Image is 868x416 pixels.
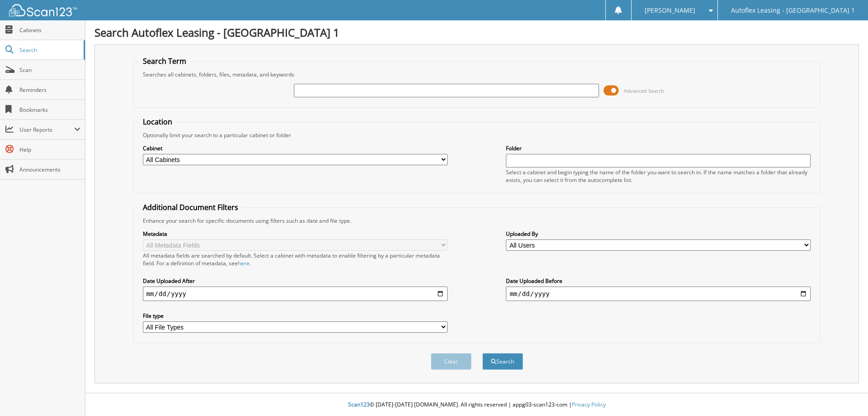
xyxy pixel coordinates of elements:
div: Optionally limit your search to a particular cabinet or folder [138,131,816,139]
legend: Additional Document Filters [138,202,243,212]
span: User Reports [19,126,74,134]
button: Clear [431,353,472,370]
span: [PERSON_NAME] [645,8,695,13]
a: Privacy Policy [572,401,606,408]
label: Metadata [143,230,448,238]
span: Announcements [19,166,80,173]
span: Cabinets [19,26,80,34]
span: Advanced Search [624,87,664,94]
span: Scan123 [348,401,370,408]
h1: Search Autoflex Leasing - [GEOGRAPHIC_DATA] 1 [94,25,859,40]
label: Uploaded By [506,230,811,238]
button: Search [482,353,523,370]
div: Searches all cabinets, folders, files, metadata, and keywords [138,71,816,78]
div: All metadata fields are searched by default. Select a cabinet with metadata to enable filtering b... [143,252,448,267]
span: Search [19,46,79,54]
div: Enhance your search for specific documents using filters such as date and file type. [138,217,816,225]
label: File type [143,312,448,320]
input: start [143,287,448,301]
label: Cabinet [143,144,448,152]
span: Reminders [19,86,80,94]
legend: Search Term [138,56,191,66]
input: end [506,287,811,301]
div: Select a cabinet and begin typing the name of the folder you want to search in. If the name match... [506,168,811,184]
label: Date Uploaded Before [506,277,811,285]
legend: Location [138,117,177,127]
span: Bookmarks [19,106,80,114]
label: Date Uploaded After [143,277,448,285]
a: here [238,259,250,267]
span: Autoflex Leasing - [GEOGRAPHIC_DATA] 1 [731,8,855,13]
span: Help [19,146,80,153]
span: Scan [19,66,80,74]
img: scan123-logo-white.svg [9,4,77,16]
div: © [DATE]-[DATE] [DOMAIN_NAME]. All rights reserved | appg03-scan123-com | [85,394,868,416]
label: Folder [506,144,811,152]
